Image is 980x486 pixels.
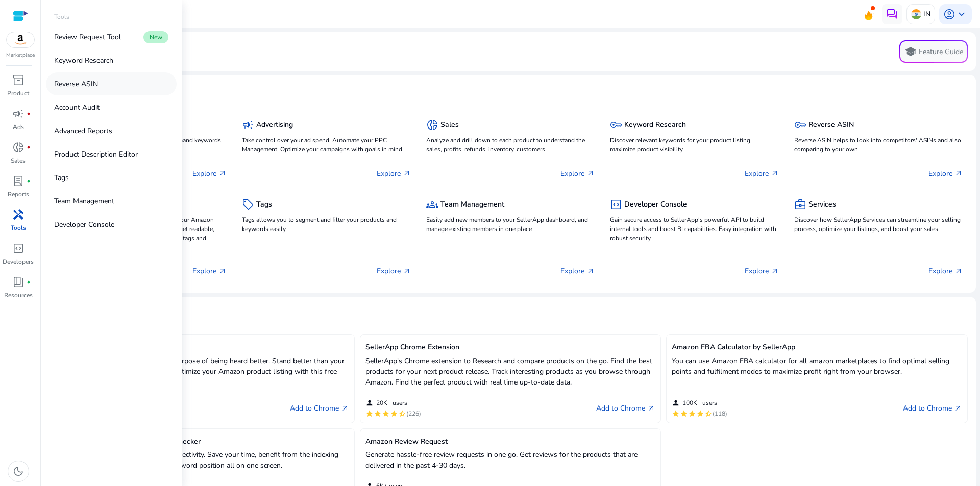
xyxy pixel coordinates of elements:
[54,32,121,42] p: Review Request Tool
[59,355,349,388] p: Tailor make your listing for the sole purpose of being heard better. Stand better than your compe...
[771,169,779,177] span: arrow_outward
[398,410,406,418] mat-icon: star_half
[376,399,407,407] span: 20K+ users
[6,52,35,59] p: Marketplace
[242,136,410,154] p: Take control over your ad spend, Automate your PPC Management, Optimize your campaigns with goals...
[745,168,779,179] p: Explore
[192,266,227,276] p: Explore
[341,404,349,413] span: arrow_outward
[403,267,411,275] span: arrow_outward
[377,168,411,179] p: Explore
[7,32,34,47] img: amazon.svg
[954,169,963,177] span: arrow_outward
[27,112,31,116] span: fiber_manual_record
[426,136,595,154] p: Analyze and drill down to each product to understand the sales, profits, refunds, inventory, cust...
[12,465,24,477] span: dark_mode
[794,119,806,131] span: key
[808,200,836,209] h5: Services
[59,343,349,352] h5: Amazon Keyword Research Tool
[365,449,656,471] p: Generate hassle-free review requests in one go. Get reviews for the products that are delivered i...
[12,175,24,187] span: lab_profile
[365,438,656,446] h5: Amazon Review Request
[672,355,962,377] p: You can use Amazon FBA calculator for all amazon marketplaces to find optimal selling points and ...
[54,102,100,113] p: Account Audit
[794,215,963,234] p: Discover how SellerApp Services can streamline your selling process, optimize your listings, and ...
[12,74,24,86] span: inventory_2
[12,242,24,254] span: code_blocks
[27,145,31,149] span: fiber_manual_record
[624,200,687,209] h5: Developer Console
[688,410,696,418] mat-icon: star
[54,55,113,66] p: Keyword Research
[54,196,114,207] p: Team Management
[54,12,69,21] p: Tools
[290,402,349,415] a: Add to Chromearrow_outward
[954,404,962,413] span: arrow_outward
[242,119,254,131] span: campaign
[682,399,717,407] span: 100K+ users
[560,266,595,276] p: Explore
[12,108,24,120] span: campaign
[943,8,955,20] span: account_circle
[377,266,411,276] p: Explore
[903,402,962,415] a: Add to Chromearrow_outward
[911,9,921,19] img: in.svg
[610,215,778,243] p: Gain secure access to SellerApp's powerful API to build internal tools and boost BI capabilities....
[696,410,704,418] mat-icon: star
[256,200,272,209] h5: Tags
[672,343,962,352] h5: Amazon FBA Calculator by SellerApp
[12,141,24,154] span: donut_small
[242,215,410,234] p: Tags allows you to segment and filter your products and keywords easily
[365,343,656,352] h5: SellerApp Chrome Extension
[12,209,24,221] span: handyman
[899,40,968,63] button: schoolFeature Guide
[904,45,917,58] span: school
[365,410,374,418] mat-icon: star
[794,198,806,211] span: business_center
[242,198,254,211] span: sell
[610,136,778,154] p: Discover relevant keywords for your product listing, maximize product visibility
[704,410,713,418] mat-icon: star_half
[713,410,727,418] span: (118)
[440,200,504,209] h5: Team Management
[586,267,595,275] span: arrow_outward
[808,121,854,130] h5: Reverse ASIN
[919,47,963,57] p: Feature Guide
[3,257,34,266] p: Developers
[955,8,968,20] span: keyboard_arrow_down
[12,276,24,288] span: book_4
[374,410,382,418] mat-icon: star
[560,168,595,179] p: Explore
[672,399,680,407] mat-icon: person
[610,198,622,211] span: code_blocks
[8,190,29,199] p: Reports
[54,79,98,89] p: Reverse ASIN
[11,223,26,233] p: Tools
[382,410,390,418] mat-icon: star
[4,291,33,300] p: Resources
[13,122,24,132] p: Ads
[365,399,374,407] mat-icon: person
[596,402,655,415] a: Add to Chromearrow_outward
[928,168,963,179] p: Explore
[624,121,686,130] h5: Keyword Research
[54,149,138,160] p: Product Description Editor
[745,266,779,276] p: Explore
[610,119,622,131] span: key
[647,404,655,413] span: arrow_outward
[928,266,963,276] p: Explore
[54,219,114,230] p: Developer Console
[672,410,680,418] mat-icon: star
[7,89,29,98] p: Product
[27,179,31,183] span: fiber_manual_record
[54,172,69,183] p: Tags
[59,449,349,471] p: Built with focus on ease of use and effectivity. Save your time, benefit from the indexing inform...
[192,168,227,179] p: Explore
[143,31,168,43] span: New
[771,267,779,275] span: arrow_outward
[426,215,595,234] p: Easily add new members to your SellerApp dashboard, and manage existing members in one place
[27,280,31,284] span: fiber_manual_record
[256,121,293,130] h5: Advertising
[59,438,349,446] h5: Amazon Keyword Ranking & Index Checker
[426,119,438,131] span: donut_small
